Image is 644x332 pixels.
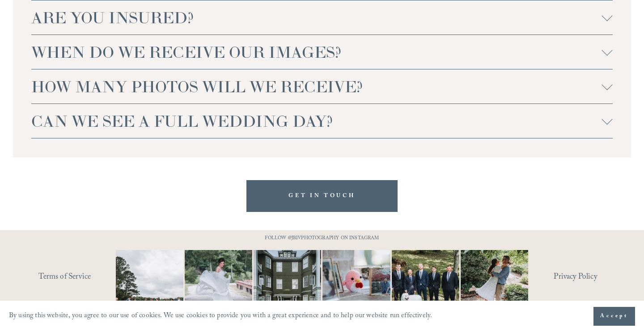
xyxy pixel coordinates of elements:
[38,270,141,285] a: Terms of Service
[99,250,200,318] img: Definitely, not your typical #WideShotWednesday moment. It&rsquo;s all about the suits, the smile...
[244,250,331,318] img: Wideshots aren't just &quot;nice to have,&quot; they're a wedding day essential! 🙌 #Wideshotwedne...
[31,111,602,131] span: CAN WE SEE A FULL WEDDING DAY?
[593,307,635,326] button: Accept
[600,312,628,321] span: Accept
[31,76,602,97] span: HOW MANY PHOTOS WILL WE RECEIVE?
[31,69,612,103] button: HOW MANY PHOTOS WILL WE RECEIVE?
[31,7,602,28] span: ARE YOU INSURED?
[31,104,612,138] button: CAN WE SEE A FULL WEDDING DAY?
[245,234,399,244] p: FOLLOW @JBIVPHOTOGRAPHY ON INSTAGRAM
[31,0,612,34] button: ARE YOU INSURED?
[168,250,270,318] img: Not every photo needs to be perfectly still, sometimes the best ones are the ones that feel like ...
[306,250,407,318] img: This has got to be one of the cutest detail shots I've ever taken for a wedding! 📷 @thewoobles #I...
[554,270,631,285] a: Privacy Policy
[375,250,476,318] img: Happy #InternationalDogDay to all the pups who have made wedding days, engagement sessions, and p...
[9,310,432,323] p: By using this website, you agree to our use of cookies. We use cookies to provide you with a grea...
[461,239,528,329] img: It&rsquo;s that time of year where weddings and engagements pick up and I get the joy of capturin...
[31,42,602,62] span: WHEN DO WE RECEIVE OUR IMAGES?
[246,180,397,211] a: GET IN TOUCH
[31,35,612,69] button: WHEN DO WE RECEIVE OUR IMAGES?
